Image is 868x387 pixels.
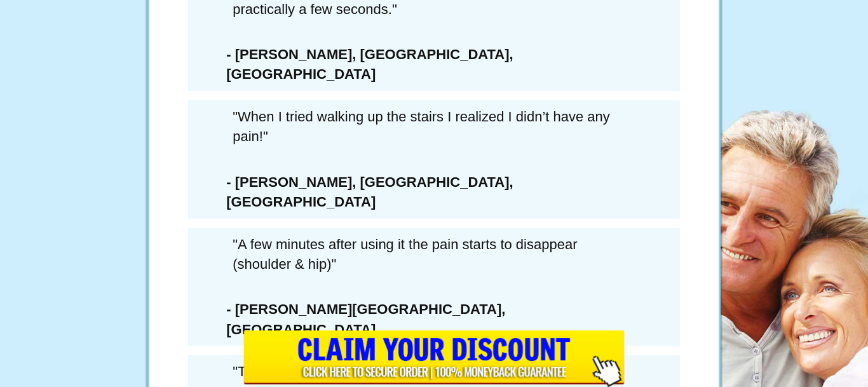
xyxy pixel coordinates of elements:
[226,46,513,82] strong: - [PERSON_NAME], [GEOGRAPHIC_DATA], [GEOGRAPHIC_DATA]
[226,301,505,337] strong: - [PERSON_NAME][GEOGRAPHIC_DATA], [GEOGRAPHIC_DATA]
[194,100,674,153] p: "When I tried walking up the stairs I realized I didn’t have any pain!"
[226,174,513,210] strong: - [PERSON_NAME], [GEOGRAPHIC_DATA], [GEOGRAPHIC_DATA]
[194,228,674,281] p: "A few minutes after using it the pain starts to disappear (shoulder & hip)"
[243,330,625,387] input: Submit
